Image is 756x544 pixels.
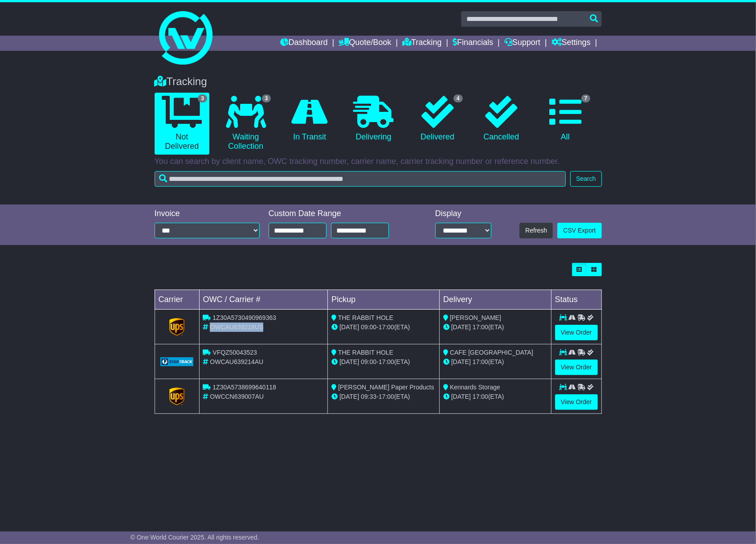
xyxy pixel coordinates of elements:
[169,318,184,336] img: GetCarrierServiceLogo
[210,393,264,400] span: OWCCN639007AU
[443,392,548,401] div: (ETA)
[504,36,540,51] a: Support
[361,323,376,331] span: 09:00
[155,157,602,167] p: You can search by client name, OWC tracking number, carrier name, carrier tracking number or refe...
[339,36,391,51] a: Quote/Book
[443,357,548,367] div: (ETA)
[551,290,601,310] td: Status
[451,393,471,400] span: [DATE]
[454,94,463,102] span: 4
[450,314,501,321] span: [PERSON_NAME]
[269,209,412,219] div: Custom Date Range
[451,323,471,331] span: [DATE]
[555,394,598,410] a: View Order
[218,93,273,155] a: 3 Waiting Collection
[160,357,194,366] img: GetCarrierServiceLogo
[262,94,271,102] span: 3
[331,357,436,367] div: - (ETA)
[346,93,401,145] a: Delivering
[212,314,276,321] span: 1Z30A5730490969363
[198,94,207,102] span: 3
[280,36,328,51] a: Dashboard
[552,36,591,51] a: Settings
[361,393,376,400] span: 09:33
[338,349,393,356] span: THE RABBIT HOLE
[473,323,488,331] span: 17:00
[331,323,436,332] div: - (ETA)
[199,290,328,310] td: OWC / Carrier #
[131,534,259,541] span: © One World Courier 2025. All rights reserved.
[155,209,260,219] div: Invoice
[473,358,488,365] span: 17:00
[443,323,548,332] div: (ETA)
[150,75,606,88] div: Tracking
[555,360,598,375] a: View Order
[519,223,553,238] button: Refresh
[339,393,359,400] span: [DATE]
[339,323,359,331] span: [DATE]
[328,290,440,310] td: Pickup
[155,290,199,310] td: Carrier
[212,349,257,356] span: VFQZ50043523
[339,358,359,365] span: [DATE]
[379,323,394,331] span: 17:00
[450,384,500,391] span: Kennards Storage
[581,94,591,102] span: 7
[453,36,493,51] a: Financials
[439,290,551,310] td: Delivery
[402,36,441,51] a: Tracking
[570,171,601,187] button: Search
[410,93,465,145] a: 4 Delivered
[212,384,276,391] span: 1Z30A5738699640118
[450,349,533,356] span: CAFE [GEOGRAPHIC_DATA]
[538,93,593,145] a: 7 All
[155,93,209,155] a: 3 Not Delivered
[379,358,394,365] span: 17:00
[331,392,436,401] div: - (ETA)
[379,393,394,400] span: 17:00
[338,384,434,391] span: [PERSON_NAME] Paper Products
[435,209,492,219] div: Display
[210,323,263,331] span: OWCAU639218US
[169,388,184,405] img: GetCarrierServiceLogo
[451,358,471,365] span: [DATE]
[555,325,598,340] a: View Order
[282,93,337,145] a: In Transit
[557,223,601,238] a: CSV Export
[474,93,529,145] a: Cancelled
[338,314,393,321] span: THE RABBIT HOLE
[210,358,263,365] span: OWCAU639214AU
[473,393,488,400] span: 17:00
[361,358,376,365] span: 09:00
